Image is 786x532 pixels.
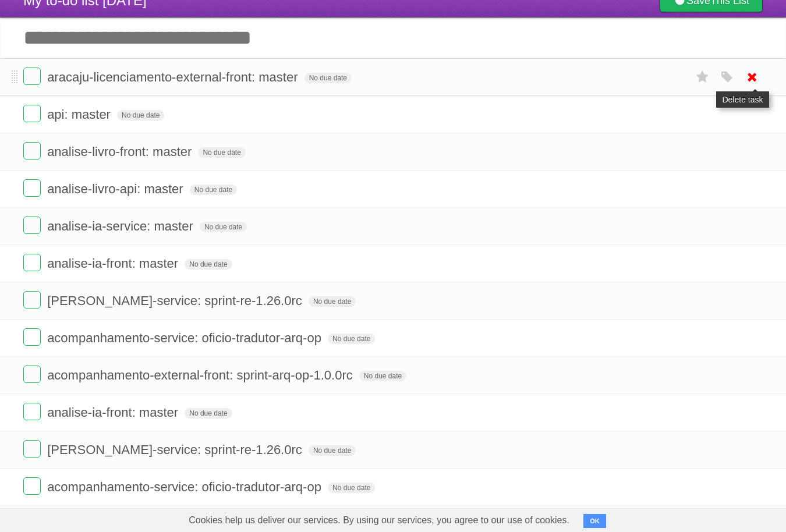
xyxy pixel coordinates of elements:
[359,371,406,381] span: No due date
[47,405,181,420] span: analise-ia-front: master
[23,328,41,346] label: Done
[583,514,606,528] button: OK
[117,110,164,120] span: No due date
[47,480,324,494] span: acompanhamento-service: oficio-tradutor-arq-op
[198,147,245,158] span: No due date
[23,142,41,159] label: Done
[23,105,41,122] label: Done
[47,107,114,122] span: api: master
[177,509,581,532] span: Cookies help us deliver our services. By using our services, you agree to our use of cookies.
[305,73,352,83] span: No due date
[692,68,714,87] label: Star task
[47,293,305,308] span: [PERSON_NAME]-service: sprint-re-1.26.0rc
[23,366,41,383] label: Done
[47,70,300,84] span: aracaju-licenciamento-external-front: master
[309,445,356,456] span: No due date
[23,477,41,495] label: Done
[23,291,41,308] label: Done
[185,408,232,418] span: No due date
[200,222,247,232] span: No due date
[23,254,41,271] label: Done
[47,442,305,457] span: [PERSON_NAME]-service: sprint-re-1.26.0rc
[47,144,194,159] span: analise-livro-front: master
[23,179,41,197] label: Done
[328,483,375,493] span: No due date
[23,68,41,85] label: Done
[47,219,196,233] span: analise-ia-service: master
[328,334,375,344] span: No due date
[23,440,41,457] label: Done
[47,182,186,196] span: analise-livro-api: master
[47,256,181,271] span: analise-ia-front: master
[185,259,232,269] span: No due date
[190,185,237,195] span: No due date
[23,217,41,234] label: Done
[23,403,41,420] label: Done
[47,331,324,345] span: acompanhamento-service: oficio-tradutor-arq-op
[309,296,356,307] span: No due date
[47,368,356,382] span: acompanhamento-external-front: sprint-arq-op-1.0.0rc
